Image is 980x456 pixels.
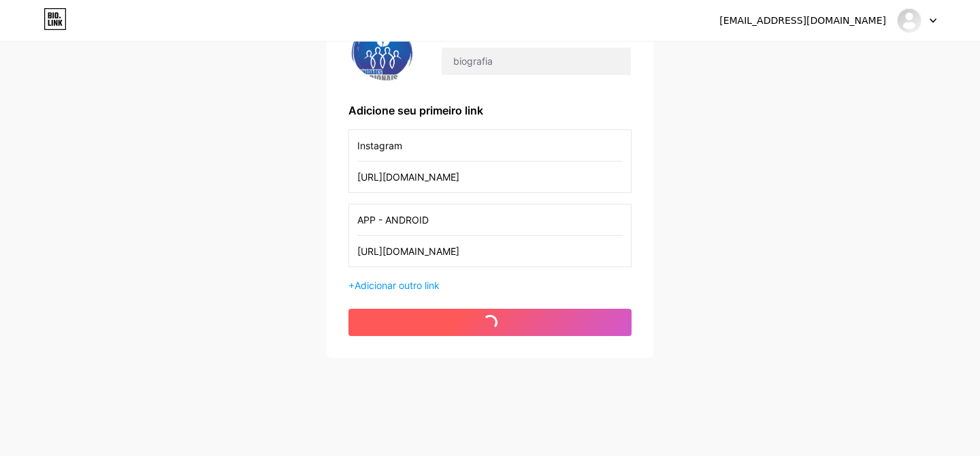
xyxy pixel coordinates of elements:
[442,48,631,75] input: biografia
[357,130,623,161] input: Nome do link (Meu Instagram)
[357,204,623,235] input: Link name (My Instagram)
[348,279,355,291] font: +
[896,7,922,33] img: cmovic
[348,104,483,117] font: Adicione seu primeiro link
[357,236,623,267] input: URL (https://instagram.com/yourname)
[355,279,440,291] font: Adicionar outro link
[719,15,886,26] font: [EMAIL_ADDRESS][DOMAIN_NAME]
[357,162,623,192] input: URL (https://instagram.com/seunome)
